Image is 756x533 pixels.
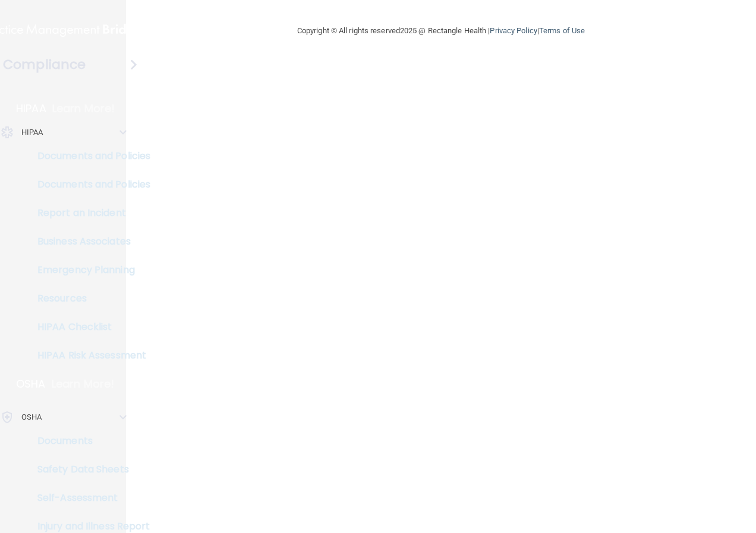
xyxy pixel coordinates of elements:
[224,12,658,50] div: Copyright © All rights reserved 2025 @ Rectangle Health | |
[490,26,537,35] a: Privacy Policy
[8,150,170,162] p: Documents and Policies
[16,101,46,116] p: HIPAA
[21,125,43,139] p: HIPAA
[8,435,170,447] p: Documents
[8,264,170,276] p: Emergency Planning
[8,464,170,475] p: Safety Data Sheets
[16,377,46,391] p: OSHA
[3,56,86,73] h4: Compliance
[52,377,115,391] p: Learn More!
[8,321,170,333] p: HIPAA Checklist
[8,179,170,191] p: Documents and Policies
[8,350,170,361] p: HIPAA Risk Assessment
[8,236,170,248] p: Business Associates
[21,410,42,424] p: OSHA
[539,26,585,35] a: Terms of Use
[8,207,170,219] p: Report an Incident
[8,293,170,304] p: Resources
[52,101,115,116] p: Learn More!
[8,492,170,504] p: Self-Assessment
[8,521,170,532] p: Injury and Illness Report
